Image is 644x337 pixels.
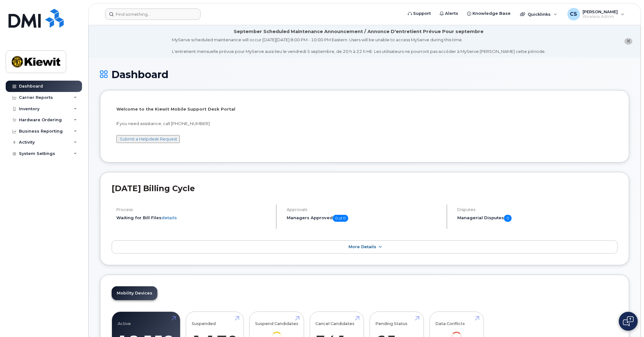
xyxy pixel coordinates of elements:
a: details [161,215,177,220]
button: close notification [624,38,632,45]
h4: Disputes [457,207,618,212]
li: Waiting for Bill Files [116,215,271,221]
div: MyServe scheduled maintenance will occur [DATE][DATE] 8:00 PM - 10:00 PM Eastern. Users will be u... [172,37,546,54]
a: Submit a Helpdesk Request [120,136,177,141]
button: Submit a Helpdesk Request [116,135,180,143]
h2: [DATE] Billing Cycle [112,184,618,193]
h1: Dashboard [100,69,629,80]
span: 0 [504,215,512,222]
span: More Details [348,244,376,249]
h5: Managers Approved [287,215,441,222]
a: Mobility Devices [112,286,157,300]
h4: Process [116,207,271,212]
p: If you need assistance, call [PHONE_NUMBER] [116,121,613,127]
span: 0 of 0 [333,215,348,222]
p: Welcome to the Kiewit Mobile Support Desk Portal [116,106,613,112]
h4: Approvals [287,207,441,212]
div: September Scheduled Maintenance Announcement / Annonce D'entretient Prévue Pour septembre [234,28,483,35]
img: Open chat [623,316,634,326]
h5: Managerial Disputes [457,215,618,222]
